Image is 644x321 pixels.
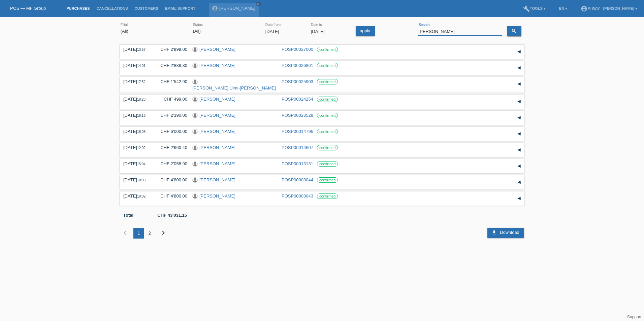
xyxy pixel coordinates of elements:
label: confirmed [317,97,338,102]
div: CHF 4'800.00 [155,193,187,199]
a: POSP00026861 [282,63,313,68]
span: 12:02 [137,146,146,150]
div: 1 [133,228,144,239]
span: 14:01 [137,64,146,68]
span: 15:04 [137,162,146,166]
a: POSP00025903 [282,79,313,84]
a: [PERSON_NAME] [219,6,255,11]
a: Cancellations [93,6,131,10]
a: download Download [487,228,524,238]
label: confirmed [317,145,338,150]
div: [DATE] [123,129,150,134]
a: POS — MF Group [10,6,46,11]
div: CHF 2'390.00 [155,113,187,118]
div: CHF 6'000.00 [155,129,187,134]
a: [PERSON_NAME] [199,47,235,52]
a: [PERSON_NAME] [199,161,235,166]
label: confirmed [317,193,338,199]
label: confirmed [317,79,338,84]
div: [DATE] [123,97,150,102]
div: 2 [144,228,155,239]
label: confirmed [317,177,338,183]
span: 17:52 [137,80,146,84]
span: 18:28 [137,98,146,101]
div: [DATE] [123,47,150,52]
i: chevron_left [121,229,129,237]
i: build [523,5,530,12]
a: POSP00008043 [282,193,313,199]
span: 10:03 [137,178,146,182]
i: search [511,28,517,34]
label: confirmed [317,129,338,134]
b: Total [123,213,133,218]
div: CHF 2'660.40 [155,145,187,150]
a: Support [627,315,641,319]
div: CHF 2'999.00 [155,47,187,52]
i: download [491,230,497,235]
a: Email Support [162,6,199,10]
div: [DATE] [123,113,150,118]
a: close [256,2,261,6]
a: EN ▾ [556,6,571,10]
i: close [257,2,260,6]
a: POSP00024254 [282,97,313,102]
a: [PERSON_NAME] [199,97,235,102]
a: POSP00013131 [282,161,313,166]
i: chevron_right [159,229,167,237]
label: confirmed [317,161,338,167]
a: apply [356,26,375,36]
i: account_circle [581,5,587,12]
div: expand/collapse [514,113,524,123]
div: expand/collapse [514,47,524,57]
div: CHF 499.00 [155,97,187,102]
div: expand/collapse [514,79,524,89]
a: [PERSON_NAME] [199,113,235,118]
a: [PERSON_NAME] [199,193,235,199]
a: [PERSON_NAME] Ulmi-[PERSON_NAME] [192,85,276,91]
div: expand/collapse [514,129,524,139]
div: expand/collapse [514,177,524,187]
div: [DATE] [123,193,150,199]
a: [PERSON_NAME] [199,145,235,150]
a: buildTools ▾ [520,6,549,10]
a: search [507,26,521,36]
div: expand/collapse [514,145,524,155]
a: [PERSON_NAME] [199,63,235,68]
div: expand/collapse [514,63,524,73]
div: CHF 2'058.90 [155,161,187,166]
div: expand/collapse [514,193,524,204]
div: [DATE] [123,177,150,182]
div: CHF 2'888.30 [155,63,187,68]
div: expand/collapse [514,161,524,171]
a: Purchases [63,6,93,10]
label: confirmed [317,47,338,52]
a: Customers [131,6,162,10]
div: [DATE] [123,145,150,150]
a: POSP00023528 [282,113,313,118]
label: confirmed [317,113,338,118]
div: [DATE] [123,79,150,84]
a: POSP00014796 [282,129,313,134]
span: 10:02 [137,194,146,198]
div: CHF 4'800.00 [155,177,187,182]
div: [DATE] [123,63,150,68]
div: [DATE] [123,161,150,166]
a: POSP00014607 [282,145,313,150]
label: confirmed [317,63,338,68]
div: CHF 1'542.90 [155,79,187,84]
a: [PERSON_NAME] [199,129,235,134]
span: 16:16 [137,114,146,117]
a: POSP00027000 [282,47,313,52]
a: account_circlem-way - [PERSON_NAME] ▾ [577,6,641,10]
span: 13:57 [137,48,146,51]
span: 18:08 [137,130,146,134]
div: expand/collapse [514,97,524,107]
a: POSP00008044 [282,177,313,182]
span: Download [500,230,519,235]
a: [PERSON_NAME] [199,177,235,182]
b: CHF 43'031.15 [157,213,187,218]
